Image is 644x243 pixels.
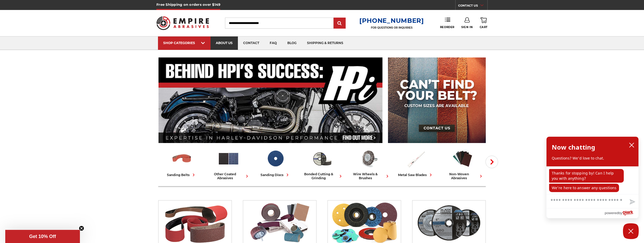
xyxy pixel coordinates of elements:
[623,223,639,239] button: Close Chatbox
[552,142,595,152] h2: Now chatting
[302,36,349,50] a: shipping & returns
[163,41,205,45] div: SHOP CATEGORIES
[480,25,488,29] span: Cart
[254,148,297,178] a: sanding discs
[625,196,638,208] button: Send message
[485,156,498,168] button: Next
[334,18,345,29] input: Submit
[549,184,619,192] p: We're here to answer any questions
[207,172,250,180] div: other coated abrasives
[160,148,203,178] a: sanding belts
[546,166,638,194] div: chat
[156,13,209,33] img: Empire Abrasives
[619,210,622,216] span: by
[441,172,484,180] div: non-woven abrasives
[440,17,454,29] a: Reorder
[549,169,624,183] p: Thanks for stopping by! Can I help you with anything?
[238,36,264,50] a: contact
[452,148,473,170] img: Non-woven Abrasives
[627,141,636,149] button: close chatbox
[394,148,437,178] a: metal saw blades
[79,226,84,231] button: Close teaser
[605,210,618,216] span: powered
[264,36,282,50] a: faq
[218,148,239,170] img: Other Coated Abrasives
[480,17,488,29] a: Cart
[359,17,424,24] a: [PHONE_NUMBER]
[211,36,238,50] a: about us
[301,172,343,180] div: bonded cutting & grinding
[458,3,487,10] a: CONTACT US
[461,25,473,29] span: Sign In
[441,148,484,180] a: non-woven abrasives
[546,136,639,218] div: olark chatbox
[171,148,193,170] img: Sanding Belts
[398,172,433,178] div: metal saw blades
[29,234,56,239] span: Get 10% Off
[347,148,390,180] a: wire wheels & brushes
[440,25,454,29] span: Reorder
[347,172,390,180] div: wire wheels & brushes
[282,36,302,50] a: blog
[5,230,80,243] div: Get 10% OffClose teaser
[311,148,333,170] img: Bonded Cutting & Grinding
[159,57,383,143] img: Banner for an interview featuring Horsepower Inc who makes Harley performance upgrades featured o...
[301,148,343,180] a: bonded cutting & grinding
[388,57,486,143] img: promo banner for custom belts.
[552,156,633,161] p: Questions? We'd love to chat.
[264,148,286,170] img: Sanding Discs
[358,148,380,170] img: Wire Wheels & Brushes
[260,172,290,178] div: sanding discs
[207,148,250,180] a: other coated abrasives
[167,172,196,178] div: sanding belts
[605,208,638,218] a: Powered by Olark
[405,148,427,170] img: Metal Saw Blades
[359,26,424,29] p: FOR QUESTIONS OR INQUIRIES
